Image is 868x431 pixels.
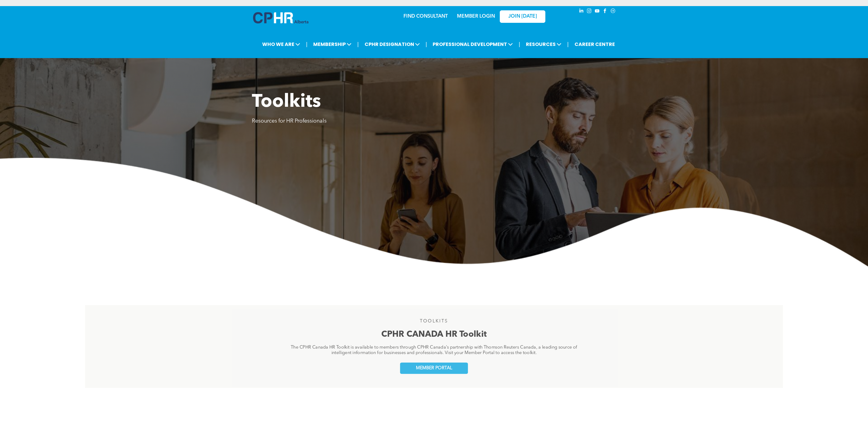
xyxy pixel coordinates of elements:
a: Social network [610,8,616,16]
a: MEMBER PORTAL [400,363,468,374]
span: WHO WE ARE [260,39,302,50]
a: instagram [586,8,593,16]
a: FIND CONSULTANT [403,14,448,19]
a: youtube [594,8,601,16]
a: facebook [602,8,609,16]
span: Toolkits [252,93,321,111]
li: | [426,38,427,50]
span: MEMBER PORTAL [416,366,452,371]
span: TOOLKITS [420,319,448,324]
li: | [306,38,307,50]
span: The CPHR Canada HR Toolkit is available to members through CPHR Canada’s partnership with Thomson... [291,346,577,355]
li: | [567,38,569,50]
span: JOIN [DATE] [508,14,537,19]
a: linkedin [578,8,585,16]
span: PROFESSIONAL DEVELOPMENT [431,39,515,50]
img: A blue and white logo for cp alberta [253,12,308,23]
li: | [357,38,359,50]
span: RESOURCES [524,39,563,50]
span: CPHR CANADA HR Toolkit [381,330,487,339]
li: | [519,38,520,50]
a: JOIN [DATE] [500,10,545,23]
a: MEMBER LOGIN [457,14,495,19]
span: Resources for HR Professionals [252,118,327,124]
span: MEMBERSHIP [311,39,353,50]
span: CPHR DESIGNATION [363,39,422,50]
a: CAREER CENTRE [573,39,617,50]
